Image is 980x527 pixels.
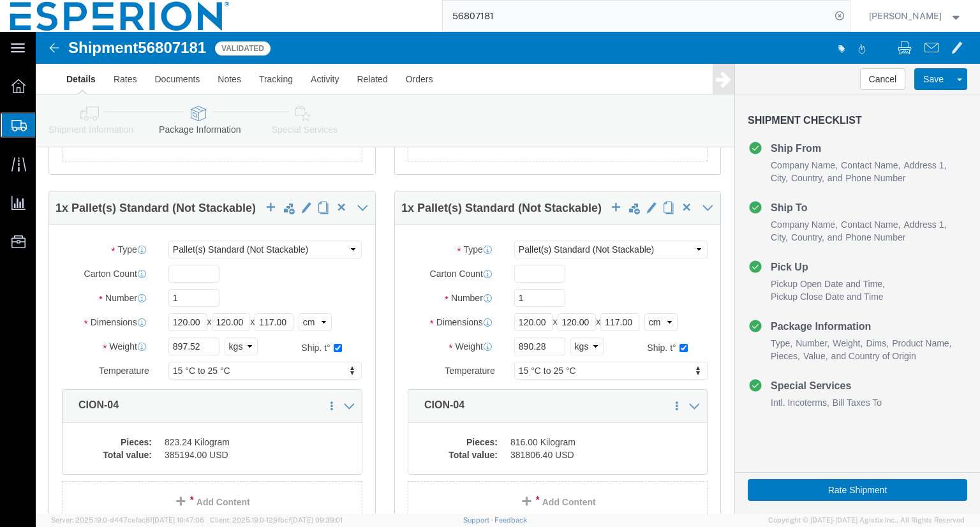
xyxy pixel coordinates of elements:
span: Client: 2025.19.0-129fbcf [210,516,343,524]
input: Search for shipment number, reference number [443,1,831,31]
a: Feedback [494,516,527,524]
span: Server: 2025.19.0-d447cefac8f [51,516,204,524]
span: Philippe Jayat [869,9,942,23]
button: [PERSON_NAME] [868,8,963,24]
span: Copyright © [DATE]-[DATE] Agistix Inc., All Rights Reserved [768,515,965,526]
a: Support [463,516,495,524]
iframe: FS Legacy Container [36,32,980,514]
span: [DATE] 09:39:01 [291,516,343,524]
span: [DATE] 10:47:06 [152,516,204,524]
